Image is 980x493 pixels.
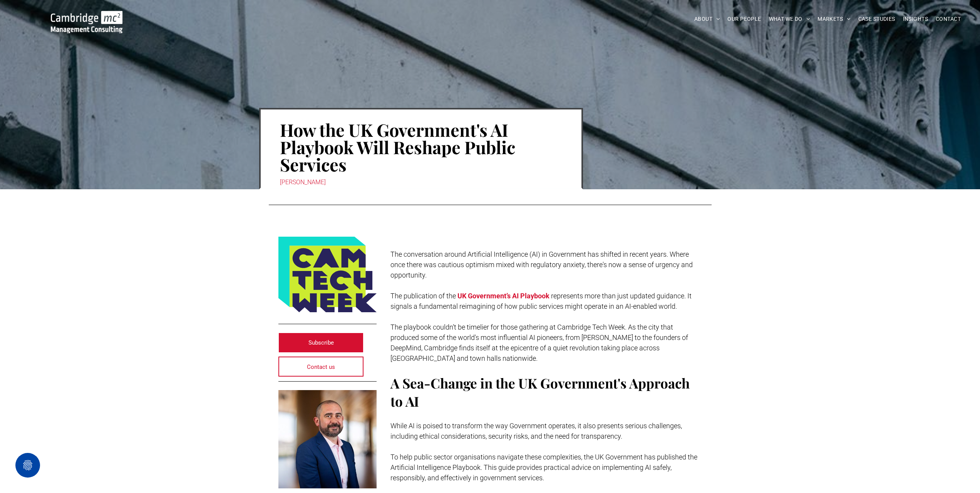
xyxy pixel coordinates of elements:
span: While AI is poised to transform the way Government operates, it also presents serious challenges,... [390,422,682,440]
a: Contact us [278,357,364,377]
span: The publication of the [390,292,456,300]
a: Craig Cheney [278,390,377,488]
span: To help public sector organisations navigate these complexities, the UK Government has published ... [390,453,697,482]
a: UK Government’s AI Playbook [457,292,549,300]
span: Contact us [307,357,335,377]
div: [PERSON_NAME] [280,177,562,188]
a: INSIGHTS [899,13,932,25]
a: CONTACT [932,13,965,25]
a: OUR PEOPLE [724,13,765,25]
span: The playbook couldn’t be timelier for those gathering at Cambridge Tech Week. As the city that pr... [390,323,688,362]
a: ABOUT [690,13,724,25]
a: CASE STUDIES [854,13,899,25]
a: WHAT WE DO [765,13,814,25]
img: Go to Homepage [51,11,122,33]
span: The conversation around Artificial Intelligence (AI) in Government has shifted in recent years. W... [390,250,693,279]
h1: How the UK Government's AI Playbook Will Reshape Public Services [280,120,562,174]
span: A Sea-Change in the UK Government's Approach to AI [390,374,690,410]
span: Subscribe [308,333,334,352]
a: MARKETS [814,13,854,25]
img: Logo featuring the words CAM TECH WEEK in bold, dark blue letters on a yellow-green background, w... [278,237,377,312]
a: Subscribe [278,333,364,353]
